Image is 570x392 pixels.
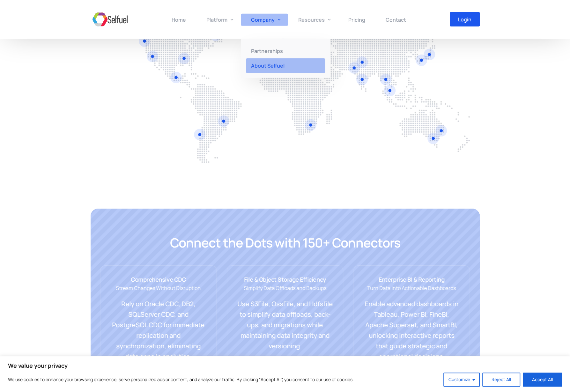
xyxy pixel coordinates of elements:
[348,16,365,23] span: Pricing
[8,376,354,383] p: We use cookies to enhance your browsing experience, serve personalized ads or content, and analyz...
[237,299,333,351] p: Use S3File, OssFile, and Hdfsfile to simplify data offloads, back-ups, and migrations while maint...
[111,284,206,298] div: Stream Changes Without Disruption
[251,62,285,69] span: About Selfuel
[111,276,206,284] h1: Comprehensive CDC
[172,16,186,23] span: Home
[443,373,480,387] button: Customize
[464,323,570,392] iframe: Chat Widget
[251,16,275,23] span: Company
[298,16,325,23] span: Resources
[353,265,470,372] div: 6 / 10
[458,17,471,22] span: Login
[241,44,330,58] a: Partnerships
[450,12,480,26] a: Login
[241,58,330,73] a: About Selfuel
[206,16,227,23] span: Platform
[227,265,343,372] div: 5 / 10
[237,284,333,298] div: Simplify Data Offloads and Backups
[251,48,283,55] span: Partnerships
[364,276,459,284] h1: Enterprise BI & Reporting
[364,299,459,362] p: Enable advanced dashboards in Tableau, Power BI, FineBI, Apache Superset, and SmartBI, unlocking ...
[100,265,217,372] div: 4 / 10
[386,16,406,23] span: Contact
[100,234,470,251] h2: Connect the Dots with 150+ Connectors
[8,362,562,369] p: We value your privacy
[111,299,206,362] p: Rely on Oracle CDC, DB2, SQLServer CDC, and PostgreSQL CDC for immediate replication and synchron...
[364,284,459,298] div: Turn Data Into Actionable Dashboards
[237,276,333,284] h1: File & Object Storage Efficiency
